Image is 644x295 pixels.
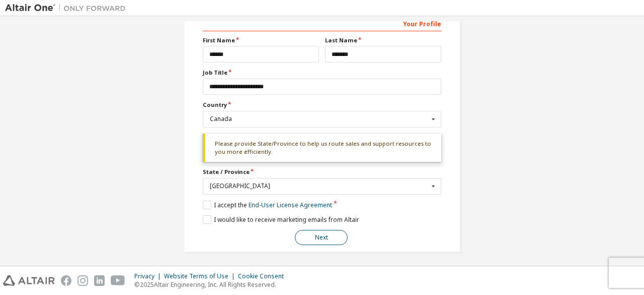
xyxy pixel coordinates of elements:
div: Cookie Consent [238,272,290,280]
p: © 2025 Altair Engineering, Inc. All Rights Reserved. [134,280,290,289]
div: Please provide State/Province to help us route sales and support resources to you more efficiently. [203,134,441,162]
div: Your Profile [203,15,441,31]
label: I accept the [203,201,332,209]
label: Country [203,101,441,109]
div: Website Terms of Use [164,272,238,280]
img: instagram.svg [77,275,88,286]
img: facebook.svg [61,275,71,286]
img: Altair One [5,3,131,13]
div: Privacy [134,272,164,280]
img: youtube.svg [111,275,125,286]
button: Next [295,230,348,245]
label: Last Name [325,36,441,44]
a: End-User License Agreement [249,201,332,209]
div: Canada [210,116,429,122]
label: Job Title [203,69,441,77]
div: [GEOGRAPHIC_DATA] [210,183,429,189]
label: First Name [203,36,319,44]
img: altair_logo.svg [3,275,55,286]
label: State / Province [203,168,441,176]
label: I would like to receive marketing emails from Altair [203,215,359,224]
img: linkedin.svg [94,275,105,286]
